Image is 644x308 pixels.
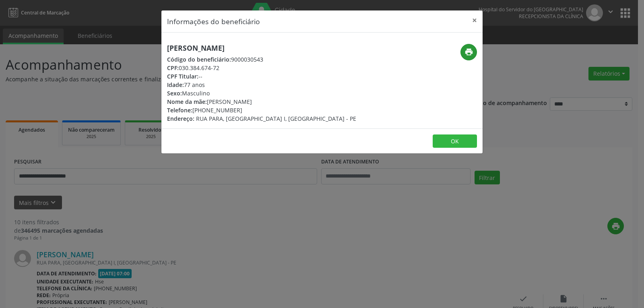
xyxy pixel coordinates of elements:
span: Código do beneficiário: [167,56,231,63]
div: [PERSON_NAME] [167,97,356,106]
span: Sexo: [167,89,182,97]
div: 030.384.674-72 [167,64,356,72]
i: print [464,48,473,56]
div: Masculino [167,89,356,97]
div: 77 anos [167,81,356,89]
div: [PHONE_NUMBER] [167,106,356,114]
h5: Informações do beneficiário [167,16,260,27]
span: Nome da mãe: [167,98,207,105]
span: RUA PARA, [GEOGRAPHIC_DATA] I, [GEOGRAPHIC_DATA] - PE [196,115,356,122]
span: Endereço: [167,115,194,122]
button: OK [433,134,477,148]
span: Telefone: [167,106,192,114]
div: 9000030543 [167,55,356,64]
span: CPF Titular: [167,72,198,80]
div: -- [167,72,356,81]
span: Idade: [167,81,184,89]
button: print [460,44,477,60]
span: CPF: [167,64,179,72]
button: Close [466,10,483,30]
h5: [PERSON_NAME] [167,44,356,52]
